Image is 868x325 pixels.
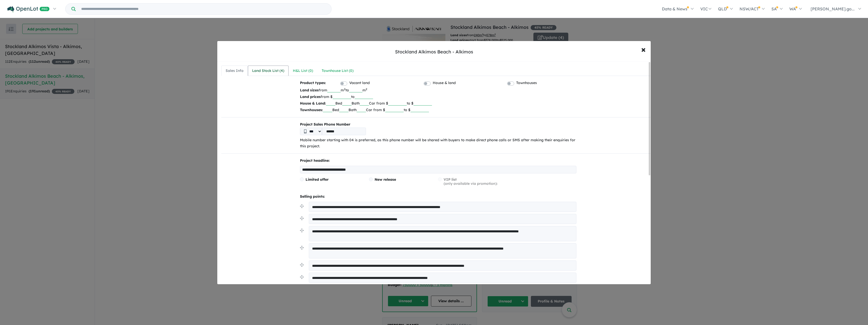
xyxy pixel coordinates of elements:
[300,216,304,220] img: drag.svg
[7,6,50,12] img: Openlot PRO Logo White
[300,94,321,99] b: Land prices
[300,137,576,149] p: Mobile number starting with 04 is preferred, as this phone number will be shared with buyers to m...
[300,107,576,113] p: Bed Bath Car from $ to $
[322,68,354,74] div: Townhouse List ( 0 )
[395,49,473,55] div: Stockland Alkimos Beach - Alkimos
[641,44,646,55] span: ×
[300,108,323,112] b: Townhouses:
[349,80,370,86] label: Vacant land
[300,275,304,279] img: drag.svg
[300,88,319,92] b: Land sizes
[300,101,326,106] b: House & Land:
[300,229,304,232] img: drag.svg
[226,68,244,74] div: Sales Info
[300,80,326,87] b: Product types:
[77,4,330,14] input: Try estate name, suburb, builder or developer
[300,93,576,100] p: from $ to
[300,100,576,107] p: Bed Bath Car from $ to $
[300,263,304,267] img: drag.svg
[300,158,576,164] p: Project headline:
[300,246,304,250] img: drag.svg
[344,87,345,91] sup: 2
[300,194,576,200] p: Selling points:
[300,204,304,208] img: drag.svg
[300,121,576,128] b: Project Sales Phone Number
[306,177,329,182] span: Limited offer
[366,87,367,91] sup: 2
[375,177,396,182] span: New release
[304,129,307,133] img: Phone icon
[516,80,537,86] label: Townhouses
[811,6,855,11] span: [PERSON_NAME].go...
[433,80,456,86] label: House & land
[252,68,284,74] div: Land Stock List ( 4 )
[293,68,313,74] div: H&L List ( 0 )
[300,87,576,93] p: from m to m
